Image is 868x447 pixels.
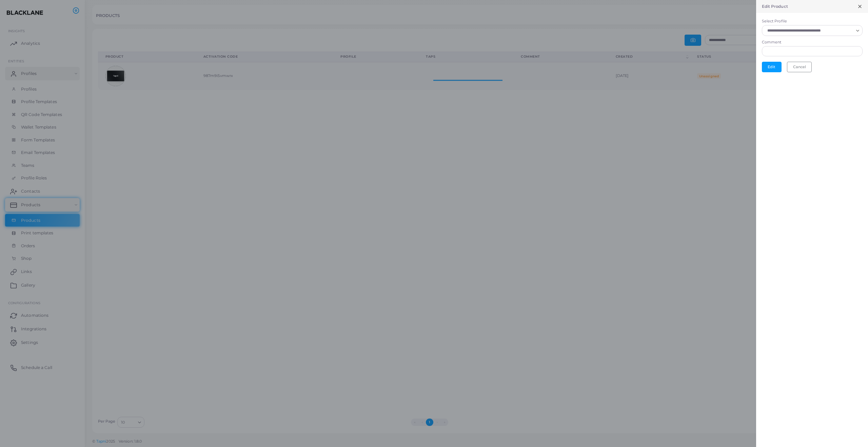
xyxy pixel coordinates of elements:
h5: Edit Product [762,4,788,9]
button: Cancel [787,62,812,72]
input: Search for option [765,27,853,34]
label: Select Profile [762,19,863,24]
div: Search for option [762,25,863,36]
label: Comment [762,40,782,45]
button: Edit [762,62,782,72]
